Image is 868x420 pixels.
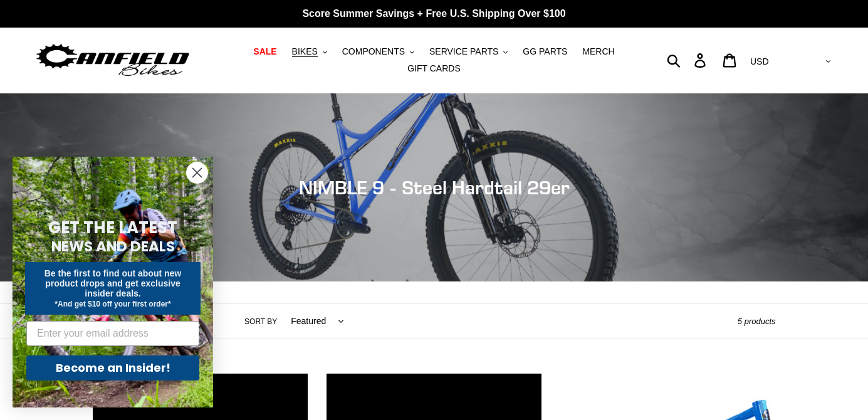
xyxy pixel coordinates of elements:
[582,46,614,57] span: MERCH
[738,317,776,326] span: 5 products
[34,41,191,80] img: Canfield Bikes
[401,60,467,77] a: GIFT CARDS
[423,43,514,60] button: SERVICE PARTS
[286,43,333,60] button: BIKES
[336,43,421,60] button: COMPONENTS
[292,46,318,57] span: BIKES
[247,43,283,60] a: SALE
[26,321,199,346] input: Enter your email address
[51,236,175,256] span: NEWS AND DEALS
[523,46,567,57] span: GG PARTS
[48,216,177,239] span: GET THE LATEST
[407,63,461,74] span: GIFT CARDS
[429,46,498,57] span: SERVICE PARTS
[576,43,620,60] a: MERCH
[299,176,570,199] span: NIMBLE 9 - Steel Hardtail 29er
[244,316,277,327] label: Sort by
[44,268,182,298] span: Be the first to find out about new product drops and get exclusive insider deals.
[342,46,405,57] span: COMPONENTS
[55,300,170,308] span: *And get $10 off your first order*
[253,46,276,57] span: SALE
[516,43,573,60] a: GG PARTS
[26,355,199,381] button: Become an Insider!
[186,162,208,184] button: Close dialog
